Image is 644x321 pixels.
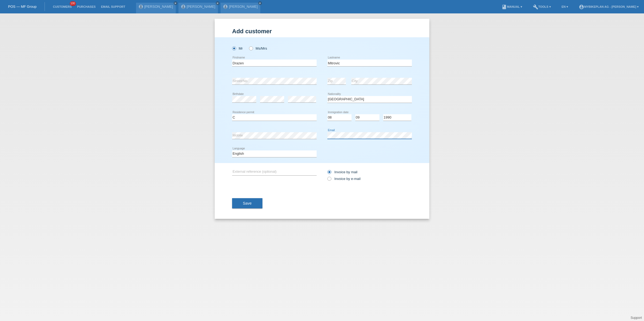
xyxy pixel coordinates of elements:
[70,1,76,6] span: 100
[533,4,538,10] i: build
[232,198,262,208] button: Save
[327,177,331,183] input: Invoice by e-mail
[74,5,98,8] a: Purchases
[258,1,262,5] a: close
[232,46,236,50] input: Mr
[576,5,641,8] a: account_circleMybikeplan AG - [PERSON_NAME] ▾
[216,1,219,5] a: close
[530,5,554,8] a: buildTools ▾
[327,170,331,177] input: Invoice by mail
[187,5,215,9] a: [PERSON_NAME]
[8,5,36,9] a: POS — MF Group
[232,28,412,35] h1: Add customer
[98,5,128,8] a: Email Support
[144,5,173,9] a: [PERSON_NAME]
[229,5,258,9] a: [PERSON_NAME]
[499,5,525,8] a: bookManual ▾
[502,4,507,10] i: book
[259,2,261,5] i: close
[232,46,243,50] label: Mr
[249,46,267,50] label: Ms/Mrs
[243,201,252,205] span: Save
[559,5,571,8] a: EN ▾
[249,46,253,50] input: Ms/Mrs
[174,1,177,5] a: close
[579,4,584,10] i: account_circle
[327,177,361,181] label: Invoice by e-mail
[327,170,357,174] label: Invoice by mail
[631,316,642,320] a: Support
[50,5,74,8] a: Customers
